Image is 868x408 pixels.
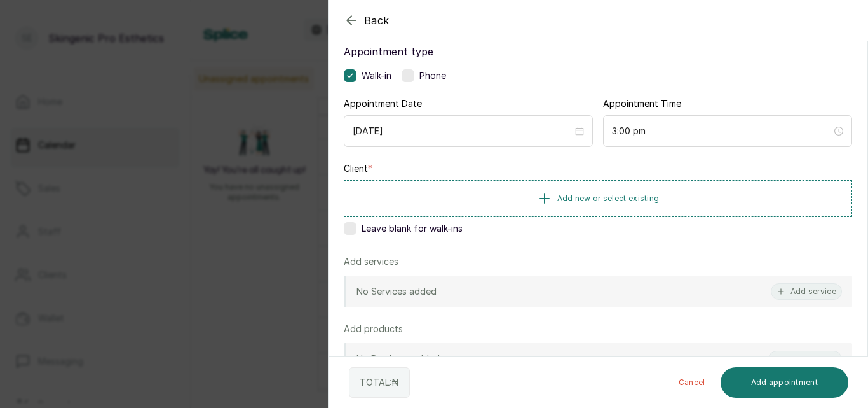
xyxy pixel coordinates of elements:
[362,222,463,235] span: Leave blank for walk-ins
[364,13,390,28] span: Back
[419,69,446,82] span: Phone
[344,323,403,335] p: Add products
[344,13,390,28] button: Back
[768,351,842,367] button: Add product
[612,124,832,138] input: Select time
[356,285,437,298] p: No Services added
[344,180,852,217] button: Add new or select existing
[344,162,372,175] label: Client
[771,283,842,300] button: Add service
[353,124,573,138] input: Select date
[344,97,422,110] label: Appointment Date
[721,367,849,398] button: Add appointment
[360,376,399,389] p: TOTAL: ₦
[344,44,852,59] label: Appointment type
[344,255,398,268] p: Add services
[356,353,440,365] p: No Products added
[668,367,715,398] button: Cancel
[362,69,391,82] span: Walk-in
[603,97,681,110] label: Appointment Time
[557,193,660,204] span: Add new or select existing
